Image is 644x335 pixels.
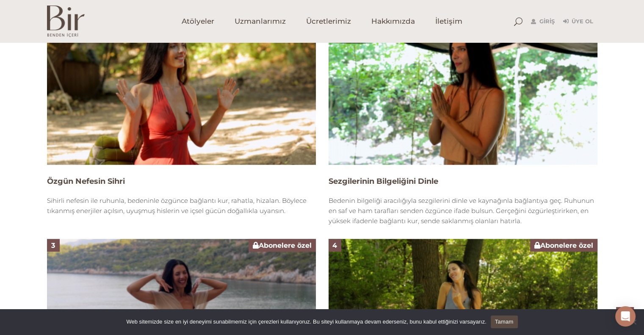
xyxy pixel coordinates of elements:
[51,241,55,249] span: 3
[47,176,316,187] h4: Özgün Nefesin Sihri
[126,318,486,326] span: Web sitemizde size en iyi deneyimi sunabilmemiz için çerezleri kullanıyoruz. Bu siteyi kullanmaya...
[329,196,597,226] div: Bedenin bilgeliği aracılığıyla sezgilerini dinle ve kaynağınla bağlantıya geç. Ruhunun en saf ve ...
[182,17,214,26] span: Atölyeler
[534,241,593,249] span: Abonelere özel
[563,17,593,27] a: Üye Ol
[332,241,337,249] span: 4
[435,17,462,26] span: İletişim
[47,196,316,216] div: Sihirli nefesin ile ruhunla, bedeninle özgünce bağlantı kur, rahatla, hizalan. Böylece tıkanmış e...
[306,17,351,26] span: Ücretlerimiz
[371,17,415,26] span: Hakkımızda
[329,176,597,187] h4: Sezgilerinin Bilgeliğini Dinle
[253,241,312,249] span: Abonelere özel
[235,17,286,26] span: Uzmanlarımız
[491,316,518,328] a: Tamam
[615,306,636,327] div: Open Intercom Messenger
[531,17,555,27] a: Giriş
